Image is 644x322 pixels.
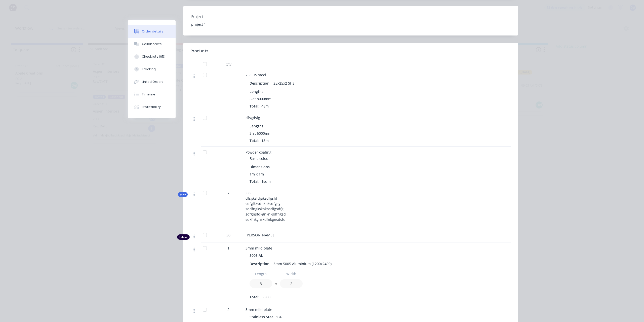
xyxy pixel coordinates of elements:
[128,76,176,88] button: Linked Orders
[142,54,165,59] div: Checklists 0/13
[142,42,162,46] div: Collaborate
[142,80,164,84] div: Linked Orders
[226,232,230,238] span: 30
[280,279,303,288] input: Value
[250,104,259,109] span: Total:
[246,73,266,77] span: 25 SHS steel
[187,21,250,28] div: project 1
[142,92,155,97] div: Timeline
[128,38,176,50] button: Collaborate
[128,88,176,101] button: Timeline
[250,313,284,320] div: Stainless Steel 304
[250,89,263,94] span: Lengths
[250,179,259,184] span: Total:
[227,307,229,312] span: 2
[128,25,176,38] button: Order details
[246,233,274,237] span: [PERSON_NAME]
[259,179,273,184] span: 1sqm
[250,156,270,161] span: Basic colour
[213,59,244,69] div: Qty
[246,115,260,120] span: dfsgdsfg
[177,234,190,240] div: Labour
[250,138,259,143] span: Total:
[128,63,176,76] button: Tracking
[250,123,263,129] span: Lengths
[227,190,229,196] span: 7
[227,245,229,251] span: 1
[250,269,272,278] input: Label
[250,131,271,136] span: 3 at 6000mm
[142,29,163,34] div: Order details
[142,67,156,71] div: Tracking
[178,192,188,197] div: Kit
[246,191,286,222] span: J03 dfsgksfdgjksdfgsfd sdfglkksdnknksdfgsg sddfngksknknsdfgsdfg sdfgnsfdkgnknksdfngsd sdkfnkgnskd...
[250,164,270,169] span: Dimensions
[246,150,271,155] span: Powder coating
[250,252,265,259] div: 5005 AL
[250,96,271,101] span: 6 at 8000mm
[250,294,259,300] span: Total:
[191,14,254,20] label: Project
[271,260,334,267] div: 3mm 5005 Aluminium (1200x2400)
[246,307,272,312] span: 3mm mild plate
[250,80,271,87] div: Description
[250,279,272,288] input: Value
[263,294,270,300] span: 6.00
[250,260,271,267] div: Description
[180,193,186,196] span: Kit
[128,101,176,113] button: Profitability
[271,80,297,87] div: 25x25x2 SHS
[246,246,272,251] span: 3mm mild plate
[191,48,208,54] div: Products
[142,105,161,109] div: Profitability
[250,171,264,177] span: 1m x 1m
[259,104,271,109] span: 48m
[259,138,271,143] span: 18m
[128,50,176,63] button: Checklists 0/13
[280,269,303,278] input: Label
